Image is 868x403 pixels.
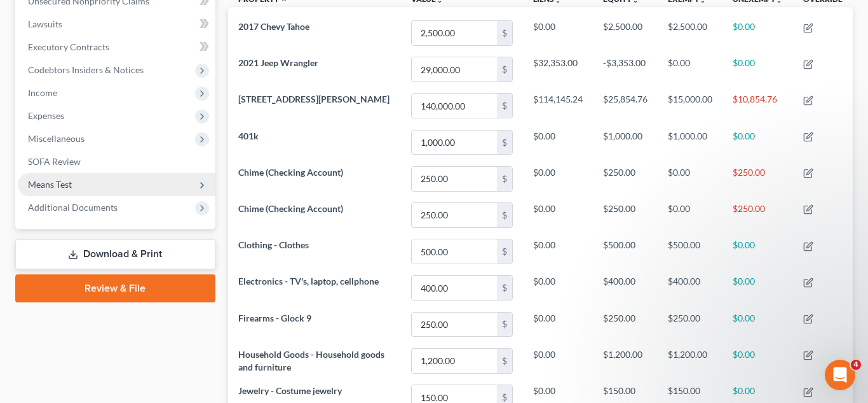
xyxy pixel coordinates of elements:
[412,131,497,155] input: 0.00
[28,202,118,213] span: Additional Documents
[28,110,64,121] span: Expenses
[593,15,658,51] td: $2,500.00
[238,239,309,250] span: Clothing - Clothes
[85,286,169,337] button: Messages
[13,150,241,198] div: Send us a messageWe'll be back online [DATE]
[658,88,722,124] td: $15,000.00
[26,246,213,272] div: Statement of Financial Affairs - Payments Made in the Last 90 days
[722,306,793,343] td: $0.00
[412,276,497,300] input: 0.00
[28,41,109,52] span: Executory Contracts
[658,343,722,379] td: $1,200.00
[497,57,512,81] div: $
[412,57,497,81] input: 0.00
[412,21,497,45] input: 0.00
[523,197,593,233] td: $0.00
[15,239,215,269] a: Download & Print
[658,15,722,51] td: $2,500.00
[412,167,497,191] input: 0.00
[523,233,593,269] td: $0.00
[238,313,311,323] span: Firearms - Glock 9
[658,270,722,306] td: $400.00
[18,150,215,173] a: SOFA Review
[722,197,793,233] td: $250.00
[28,156,81,167] span: SOFA Review
[593,88,658,124] td: $25,854.76
[593,124,658,160] td: $1,000.00
[722,15,793,51] td: $0.00
[412,239,497,264] input: 0.00
[18,278,236,301] div: Attorney's Disclosure of Compensation
[523,52,593,88] td: $32,353.00
[497,239,512,264] div: $
[593,306,658,343] td: $250.00
[412,203,497,227] input: 0.00
[238,94,390,104] span: [STREET_ADDRESS][PERSON_NAME]
[25,90,229,112] p: Hi there!
[497,349,512,373] div: $
[412,349,497,373] input: 0.00
[26,160,212,174] div: Send us a message
[238,167,343,178] span: Chime (Checking Account)
[658,160,722,197] td: $0.00
[412,313,497,337] input: 0.00
[523,88,593,124] td: $114,145.24
[28,318,57,327] span: Home
[26,283,213,296] div: Attorney's Disclosure of Compensation
[175,20,201,46] img: Profile image for Emma
[28,18,62,29] span: Lawsuits
[851,360,861,370] span: 4
[18,13,215,36] a: Lawsuits
[658,197,722,233] td: $0.00
[28,87,57,98] span: Income
[238,385,342,396] span: Jewelry - Costume jewelry
[238,276,379,286] span: Electronics - TV's, laptop, cellphone
[497,203,512,227] div: $
[28,179,72,190] span: Means Test
[238,203,343,214] span: Chime (Checking Account)
[170,286,254,337] button: Help
[593,343,658,379] td: $1,200.00
[105,318,149,327] span: Messages
[722,160,793,197] td: $250.00
[26,174,212,187] div: We'll be back online [DATE]
[722,233,793,269] td: $0.00
[412,94,497,118] input: 0.00
[497,131,512,155] div: $
[238,57,318,68] span: 2021 Jeep Wrangler
[26,216,103,230] span: Search for help
[658,306,722,343] td: $250.00
[722,52,793,88] td: $0.00
[28,64,144,75] span: Codebtors Insiders & Notices
[201,318,222,327] span: Help
[18,36,215,59] a: Executory Contracts
[593,197,658,233] td: $250.00
[18,241,236,278] div: Statement of Financial Affairs - Payments Made in the Last 90 days
[28,133,85,144] span: Miscellaneous
[523,160,593,197] td: $0.00
[523,15,593,51] td: $0.00
[523,306,593,343] td: $0.00
[722,88,793,124] td: $10,854.76
[658,124,722,160] td: $1,000.00
[15,274,215,302] a: Review & File
[238,21,309,32] span: 2017 Chevy Tahoe
[722,270,793,306] td: $0.00
[151,20,177,46] img: Profile image for James
[523,124,593,160] td: $0.00
[200,20,225,46] img: Profile image for Lindsey
[238,131,259,141] span: 401k
[497,276,512,300] div: $
[497,21,512,45] div: $
[497,94,512,118] div: $
[497,313,512,337] div: $
[593,270,658,306] td: $400.00
[825,360,855,390] iframe: Intercom live chat
[238,349,384,372] span: Household Goods - Household goods and furniture
[658,52,722,88] td: $0.00
[593,52,658,88] td: -$3,353.00
[722,124,793,160] td: $0.00
[593,233,658,269] td: $500.00
[593,160,658,197] td: $250.00
[722,343,793,379] td: $0.00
